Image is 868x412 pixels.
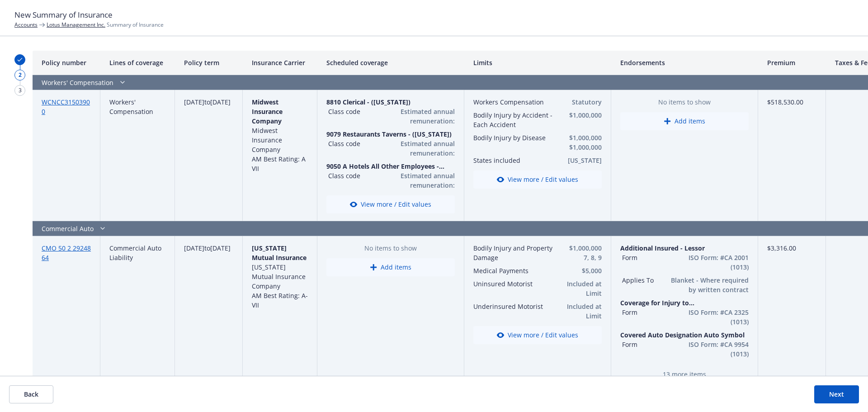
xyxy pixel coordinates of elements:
span: Midwest Insurance Company [252,126,282,154]
button: ISO Form: #CA 9954 (1013) [671,340,749,359]
span: Underinsured Motorist [473,302,553,311]
button: Resize column [168,51,175,75]
div: Workers' Compensation [33,75,611,90]
div: $3,316.00 [758,236,826,410]
span: AM Best Rating: A- VII [252,291,308,309]
span: [DATE] [184,98,204,106]
button: Bodily Injury and Property Damage [473,243,553,262]
span: Bodily Injury by Accident - Each Accident [473,110,564,129]
div: Premium [758,51,826,75]
button: Resize column [819,51,826,75]
a: CMO 50 2 2924864 [42,244,91,262]
span: [US_STATE] Mutual Insurance Company [252,263,306,290]
button: Resize column [93,51,100,75]
button: View more / Edit values [473,326,602,344]
button: Add items [326,258,455,276]
a: Accounts [14,21,38,28]
span: Covered Auto Designation Auto Symbol [620,330,749,340]
button: Estimated annual remuneration: $370,206.00 Base rate: 0.22 [377,107,455,126]
button: Resize column [310,51,317,75]
div: Policy number [33,51,100,75]
button: 9079 Restaurants Taverns - ([US_STATE]) [326,129,455,139]
button: Medical Payments [473,266,553,275]
h1: New Summary of Insurance [14,9,854,21]
button: Blanket - Where required by written contract [671,275,749,294]
button: View more / Edit values [326,195,455,213]
div: 3 [14,85,25,96]
span: [US_STATE] Mutual Insurance [252,244,307,262]
span: [DATE] [210,98,231,106]
div: Endorsements [611,51,758,75]
div: Insurance Carrier [243,51,317,75]
div: to [175,90,243,221]
button: Form [622,308,667,317]
div: Commercial Auto [33,221,611,236]
a: Lotus Management Inc. [47,21,105,28]
div: Scheduled coverage [317,51,464,75]
button: View more / Edit values [473,170,602,189]
button: $1,000,000 7, 8, 9 [557,243,602,262]
button: Additional Insured - Lessor [620,243,749,253]
button: Next [814,385,859,403]
span: Summary of Insurance [47,21,164,28]
button: 9050 A Hotels All Other Employees - ([US_STATE]) [326,161,455,171]
button: Form [622,253,667,262]
span: Estimated annual remuneration: $542,666.00 Base rate: 2.67 [377,139,455,158]
button: ISO Form: #CA 2325 (1013) [671,308,749,327]
button: Class code [328,171,373,180]
div: $518,530.00 [758,90,826,221]
div: Commercial Auto Liability [100,236,175,410]
button: 8810 Clerical - ([US_STATE]) [326,97,455,107]
div: Limits [464,51,611,75]
button: Class code [328,107,373,116]
button: Add items [620,112,749,130]
a: WCNCC31503900 [42,98,90,116]
button: $1,000,000 [568,110,602,120]
span: Workers Compensation [473,97,564,107]
button: Estimated annual remuneration: $9,578,660.00 Base rate: 6.05 [377,171,455,190]
button: $5,000 [557,266,602,275]
span: $1,000,000 $1,000,000 [568,133,602,152]
button: Bodily Injury by Disease [473,133,564,142]
button: Class code [328,139,373,148]
span: Uninsured Motorist [473,279,553,289]
button: Resize column [236,51,243,75]
button: ISO Form: #CA 2001 (1013) [671,253,749,272]
button: States included [473,156,564,165]
button: Back [9,385,53,403]
button: Coverage for Injury to [DEMOGRAPHIC_DATA] Workers [620,298,749,308]
span: Midwest Insurance Company [252,98,283,125]
button: Statutory [568,97,602,107]
button: Form [622,340,667,349]
button: Resize column [457,51,464,75]
button: Included at Limit [557,279,602,298]
div: to [175,236,243,410]
span: No items to show [620,97,749,107]
button: [US_STATE] [568,156,602,165]
span: AM Best Rating: A VII [252,155,306,173]
span: 13 more items [620,369,749,379]
div: Policy term [175,51,243,75]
